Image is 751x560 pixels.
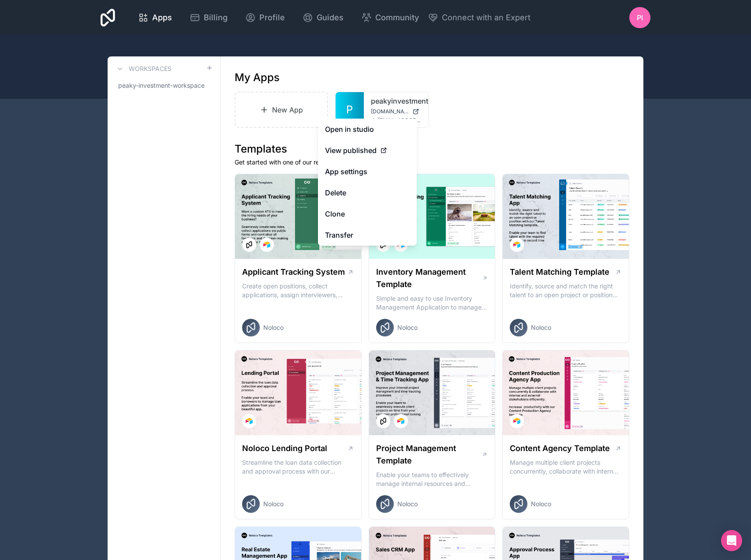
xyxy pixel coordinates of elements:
[510,458,622,476] p: Manage multiple client projects concurrently, collaborate with internal and external stakeholders...
[397,323,418,332] span: Noloco
[318,161,417,182] a: App settings
[376,294,488,312] p: Simple and easy to use Inventory Management Application to manage your stock, orders and Manufact...
[295,8,351,27] a: Guides
[371,108,421,115] a: [DOMAIN_NAME]
[129,64,172,73] h3: Workspaces
[204,11,228,24] span: Billing
[131,8,179,27] a: Apps
[263,500,284,508] span: Noloco
[235,92,328,128] a: New App
[325,145,377,156] span: View published
[238,8,292,27] a: Profile
[371,108,409,115] span: [DOMAIN_NAME]
[376,266,482,291] h1: Inventory Management Template
[263,323,284,332] span: Noloco
[118,81,205,90] span: peaky-investment-workspace
[318,119,417,140] a: Open in studio
[246,418,253,425] img: Airtable Logo
[346,103,353,117] span: P
[336,92,364,127] a: P
[235,71,280,85] h1: My Apps
[510,266,609,278] h1: Talent Matching Template
[721,530,742,551] div: Open Intercom Messenger
[235,158,629,167] p: Get started with one of our ready-made templates
[428,11,531,24] button: Connect with an Expert
[376,470,488,488] p: Enable your teams to effectively manage internal resources and execute client projects on time.
[354,8,426,27] a: Community
[637,12,643,23] span: PI
[183,8,235,27] a: Billing
[115,78,213,93] a: peaky-investment-workspace
[510,282,622,299] p: Identify, source and match the right talent to an open project or position with our Talent Matchi...
[442,11,531,24] span: Connect with an Expert
[378,117,421,124] span: [EMAIL_ADDRESS][DOMAIN_NAME]
[371,96,421,106] a: peakyinvestment
[318,182,417,203] button: Delete
[397,500,418,508] span: Noloco
[115,63,172,74] a: Workspaces
[235,142,629,156] h1: Templates
[513,418,520,425] img: Airtable Logo
[531,500,551,508] span: Noloco
[317,11,344,24] span: Guides
[376,442,482,467] h1: Project Management Template
[397,418,404,425] img: Airtable Logo
[510,442,610,455] h1: Content Agency Template
[375,11,419,24] span: Community
[152,11,172,24] span: Apps
[242,282,354,299] p: Create open positions, collect applications, assign interviewers, centralise candidate feedback a...
[318,224,417,246] a: Transfer
[318,203,417,224] a: Clone
[318,140,417,161] a: View published
[531,323,551,332] span: Noloco
[259,11,285,24] span: Profile
[513,241,520,248] img: Airtable Logo
[242,458,354,476] p: Streamline the loan data collection and approval process with our Lending Portal template.
[242,442,327,455] h1: Noloco Lending Portal
[242,266,345,278] h1: Applicant Tracking System
[263,241,270,248] img: Airtable Logo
